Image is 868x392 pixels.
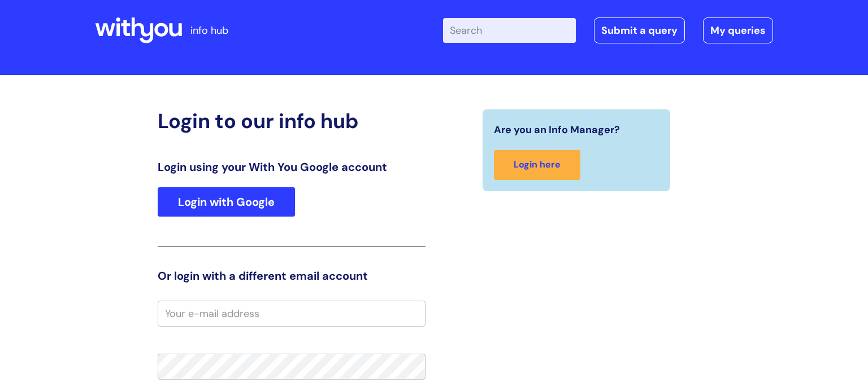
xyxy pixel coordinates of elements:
a: My queries [703,17,773,43]
a: Login with Google [158,187,295,217]
input: Your e-mail address [158,301,426,327]
p: info hub [190,21,228,39]
h2: Login to our info hub [158,109,426,133]
a: Login here [494,150,580,180]
h3: Login using your With You Google account [158,160,426,174]
h3: Or login with a different email account [158,269,426,283]
a: Submit a query [594,17,685,43]
input: Search [443,18,576,43]
span: Are you an Info Manager? [494,121,620,139]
